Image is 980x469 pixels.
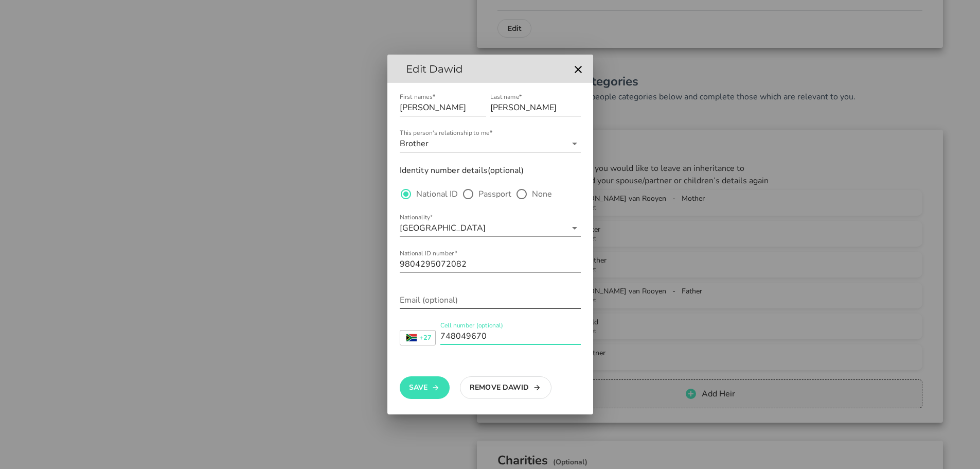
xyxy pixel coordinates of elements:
[440,322,503,329] label: Cell number (optional)
[400,163,524,178] label: Identity number details(optional)
[400,93,435,101] label: First names*
[400,129,492,137] label: This person's relationship to me*
[416,189,458,199] label: National ID
[419,335,432,341] strong: +27
[400,220,581,236] div: Nationality*[GEOGRAPHIC_DATA]
[400,376,450,399] button: Save
[400,135,581,152] div: This person's relationship to me*Brother
[490,93,522,101] label: Last name*
[400,139,429,148] div: Brother
[478,189,511,199] label: Passport
[400,223,486,233] div: [GEOGRAPHIC_DATA]
[532,189,552,199] label: None
[400,250,457,257] label: National ID number*
[396,61,569,77] h2: Edit Dawid
[460,376,551,399] button: Remove Dawid
[400,214,433,221] label: Nationality*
